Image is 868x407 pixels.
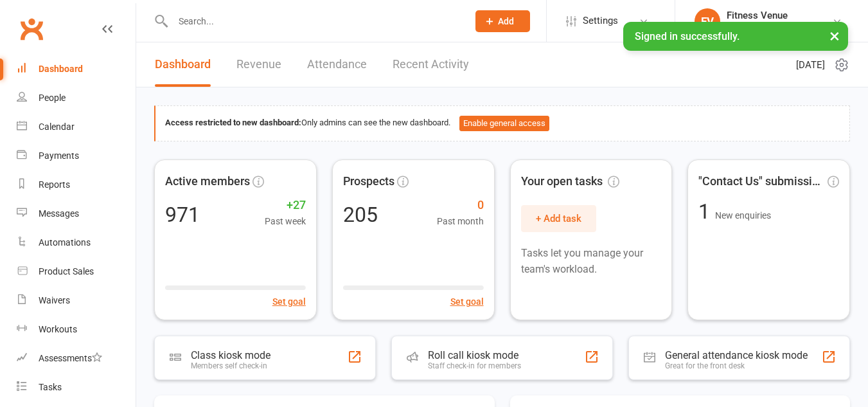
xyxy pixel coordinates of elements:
[17,228,136,257] a: Automations
[17,55,136,84] a: Dashboard
[39,237,91,248] div: Automations
[635,30,740,42] span: Signed in successfully.
[437,196,484,215] span: 0
[343,172,394,191] span: Prospects
[521,172,619,191] span: Your open tasks
[307,42,367,87] a: Attendance
[39,266,94,276] div: Product Sales
[39,179,70,190] div: Reports
[695,8,720,34] div: FV
[17,199,136,228] a: Messages
[665,349,808,361] div: General attendance kiosk mode
[236,42,281,87] a: Revenue
[39,382,62,392] div: Tasks
[17,113,136,141] a: Calendar
[39,353,102,363] div: Assessments
[39,64,83,74] div: Dashboard
[39,324,77,334] div: Workouts
[17,257,136,286] a: Product Sales
[727,10,832,21] div: Fitness Venue
[165,118,301,127] strong: Access restricted to new dashboard:
[39,93,66,103] div: People
[265,196,306,215] span: +27
[475,10,530,32] button: Add
[459,116,549,131] button: Enable general access
[698,172,825,191] span: "Contact Us" submissions
[437,214,484,228] span: Past month
[428,361,521,370] div: Staff check-in for members
[450,294,484,309] button: Set goal
[17,170,136,199] a: Reports
[698,199,715,224] span: 1
[39,150,79,161] div: Payments
[165,204,200,225] div: 971
[498,16,514,26] span: Add
[169,12,459,30] input: Search...
[191,361,270,370] div: Members self check-in
[393,42,469,87] a: Recent Activity
[715,210,771,221] span: New enquiries
[165,172,250,191] span: Active members
[428,349,521,361] div: Roll call kiosk mode
[272,294,306,309] button: Set goal
[796,57,825,73] span: [DATE]
[823,22,846,50] button: ×
[15,13,48,45] a: Clubworx
[39,208,79,219] div: Messages
[39,295,70,305] div: Waivers
[343,204,378,225] div: 205
[155,42,211,87] a: Dashboard
[165,116,840,131] div: Only admins can see the new dashboard.
[665,361,808,370] div: Great for the front desk
[17,315,136,344] a: Workouts
[583,6,618,35] span: Settings
[17,286,136,315] a: Waivers
[17,141,136,170] a: Payments
[17,344,136,373] a: Assessments
[17,373,136,402] a: Tasks
[265,214,306,228] span: Past week
[191,349,270,361] div: Class kiosk mode
[17,84,136,113] a: People
[39,122,75,132] div: Calendar
[727,21,832,33] div: Fitness Venue Whitsunday
[521,205,596,232] button: + Add task
[521,245,662,278] p: Tasks let you manage your team's workload.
